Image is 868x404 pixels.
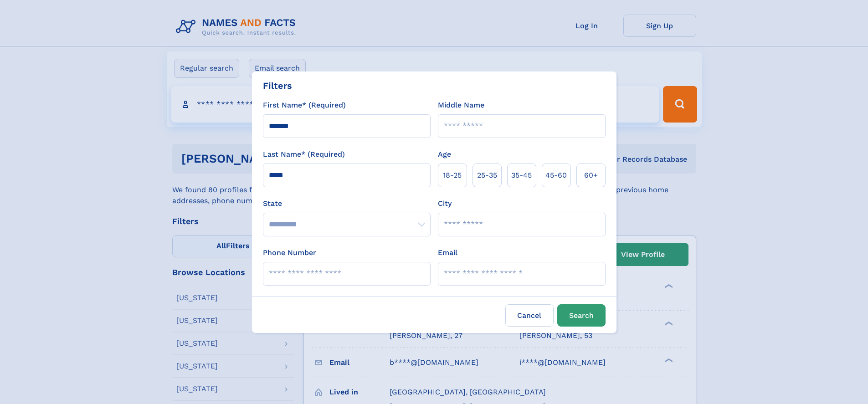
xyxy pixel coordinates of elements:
span: 18‑25 [443,170,462,181]
label: Cancel [505,304,554,327]
span: 25‑35 [477,170,497,181]
label: Last Name* (Required) [263,149,345,160]
label: Age [438,149,451,160]
div: Filters [263,79,292,92]
label: Email [438,247,457,258]
span: 35‑45 [511,170,532,181]
span: 60+ [584,170,598,181]
label: First Name* (Required) [263,100,346,111]
label: Phone Number [263,247,316,258]
button: Search [557,304,606,327]
span: 45‑60 [545,170,567,181]
label: Middle Name [438,100,484,111]
label: City [438,198,452,209]
label: State [263,198,431,209]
